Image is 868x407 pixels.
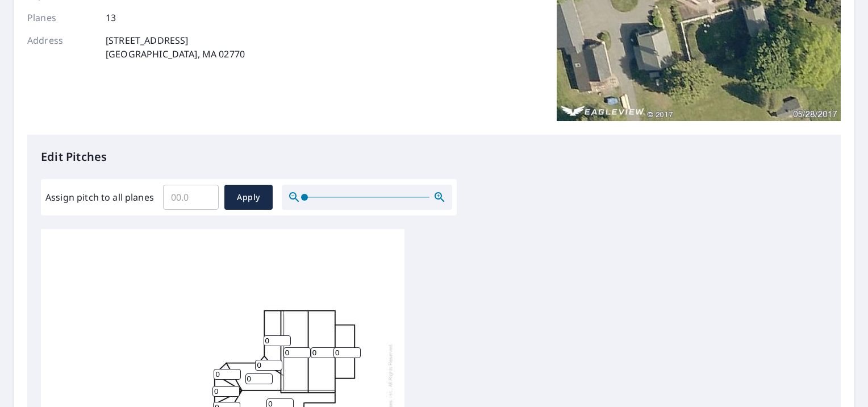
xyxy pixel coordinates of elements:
p: [STREET_ADDRESS] [GEOGRAPHIC_DATA], MA 02770 [106,34,245,61]
label: Assign pitch to all planes [45,190,154,204]
p: 13 [106,11,116,24]
p: Edit Pitches [41,148,827,165]
p: Address [27,34,95,61]
input: 00.0 [163,181,219,213]
span: Apply [233,190,264,205]
button: Apply [224,185,273,210]
p: Planes [27,11,95,24]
